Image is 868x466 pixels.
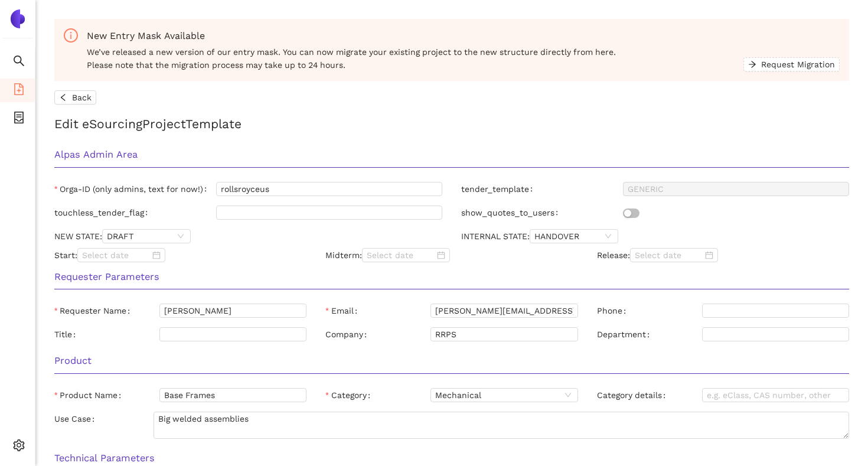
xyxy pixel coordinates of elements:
span: info-circle [64,28,78,43]
label: Product Name [54,388,126,402]
span: setting [13,435,25,459]
label: Category [325,388,374,402]
label: Title [54,327,80,341]
input: Category details [702,388,849,402]
input: Email [430,304,577,318]
span: Mechanical [435,389,573,402]
input: Title [159,327,306,341]
h3: Technical Parameters [54,451,849,466]
input: Company [430,327,577,341]
input: Select date [367,249,435,262]
input: tender_template [623,182,849,196]
img: Logo [8,9,27,28]
span: DRAFT [107,230,186,243]
h3: Product [54,353,849,369]
label: show_quotes_to_users [461,206,563,220]
h3: Alpas Admin Area [54,147,849,162]
input: Select date [82,249,150,262]
div: NEW STATE: [45,229,452,243]
span: file-add [13,79,25,103]
div: Release: [588,248,859,262]
textarea: Use Case [154,412,849,439]
span: left [59,93,67,103]
h3: Requester Parameters [54,269,849,285]
label: tender_template [461,182,537,196]
span: Request Migration [761,58,835,71]
span: We’ve released a new version of our entry mask. You can now migrate your existing project to the ... [87,45,743,71]
label: Use Case [54,412,99,426]
input: Select date [635,249,703,262]
div: Midterm: [316,248,587,262]
label: Category details [597,388,670,402]
label: Orga-ID (only admins, text for now!) [54,182,211,196]
span: search [13,51,25,74]
label: Company [325,327,371,341]
div: Start: [45,248,316,262]
input: Phone [702,304,849,318]
span: Back [72,91,92,104]
h2: Edit eSourcing Project Template [54,114,849,133]
label: Department [597,327,654,341]
span: HANDOVER [534,230,614,243]
input: Orga-ID (only admins, text for now!) [216,182,442,196]
label: Requester Name [54,304,135,318]
input: Requester Name [159,304,306,318]
button: arrow-rightRequest Migration [743,57,840,71]
input: touchless_tender_flag [216,206,442,220]
button: leftBack [54,90,96,105]
div: New Entry Mask Available [87,28,840,43]
button: show_quotes_to_users [623,208,639,218]
input: Department [702,327,849,341]
input: Product Name [159,388,306,402]
div: INTERNAL STATE: [452,229,859,243]
label: Email [325,304,361,318]
label: touchless_tender_flag [54,206,152,220]
label: Phone [597,304,631,318]
span: arrow-right [748,60,756,70]
span: container [13,107,25,131]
